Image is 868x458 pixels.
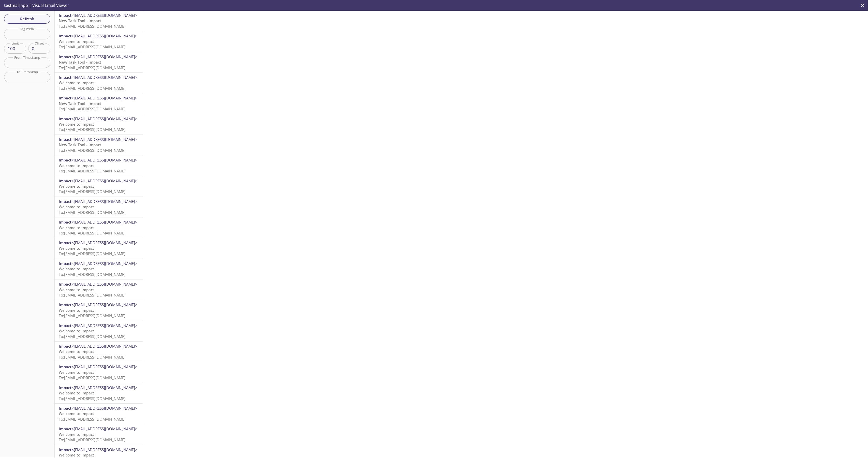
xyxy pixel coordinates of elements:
div: Impact<[EMAIL_ADDRESS][DOMAIN_NAME]>Welcome to ImpactTo:[EMAIL_ADDRESS][DOMAIN_NAME] [55,279,143,300]
span: <[EMAIL_ADDRESS][DOMAIN_NAME]> [71,13,137,18]
div: Impact<[EMAIL_ADDRESS][DOMAIN_NAME]>Welcome to ImpactTo:[EMAIL_ADDRESS][DOMAIN_NAME] [55,114,143,135]
span: To: [EMAIL_ADDRESS][DOMAIN_NAME] [59,86,125,91]
span: Impact [59,282,71,287]
span: To: [EMAIL_ADDRESS][DOMAIN_NAME] [59,148,125,153]
span: <[EMAIL_ADDRESS][DOMAIN_NAME]> [71,240,137,245]
span: Impact [59,219,71,225]
span: <[EMAIL_ADDRESS][DOMAIN_NAME]> [71,95,137,100]
span: <[EMAIL_ADDRESS][DOMAIN_NAME]> [71,302,137,307]
span: Welcome to Impact [59,80,94,85]
div: Impact<[EMAIL_ADDRESS][DOMAIN_NAME]>New Task Tool - ImpactTo:[EMAIL_ADDRESS][DOMAIN_NAME] [55,135,143,155]
span: To: [EMAIL_ADDRESS][DOMAIN_NAME] [59,396,125,401]
span: To: [EMAIL_ADDRESS][DOMAIN_NAME] [59,375,125,380]
span: Impact [59,385,71,390]
span: To: [EMAIL_ADDRESS][DOMAIN_NAME] [59,313,125,318]
div: Impact<[EMAIL_ADDRESS][DOMAIN_NAME]>Welcome to ImpactTo:[EMAIL_ADDRESS][DOMAIN_NAME] [55,217,143,238]
span: Welcome to Impact [59,163,94,168]
span: To: [EMAIL_ADDRESS][DOMAIN_NAME] [59,272,125,277]
span: Impact [59,199,71,204]
span: Welcome to Impact [59,411,94,416]
span: <[EMAIL_ADDRESS][DOMAIN_NAME]> [71,54,137,59]
div: Impact<[EMAIL_ADDRESS][DOMAIN_NAME]>Welcome to ImpactTo:[EMAIL_ADDRESS][DOMAIN_NAME] [55,155,143,176]
span: <[EMAIL_ADDRESS][DOMAIN_NAME]> [71,344,137,349]
div: Impact<[EMAIL_ADDRESS][DOMAIN_NAME]>Welcome to ImpactTo:[EMAIL_ADDRESS][DOMAIN_NAME] [55,300,143,320]
span: To: [EMAIL_ADDRESS][DOMAIN_NAME] [59,168,125,173]
span: New Task Tool - Impact [59,60,101,65]
span: <[EMAIL_ADDRESS][DOMAIN_NAME]> [71,178,137,183]
div: Impact<[EMAIL_ADDRESS][DOMAIN_NAME]>New Task Tool - ImpactTo:[EMAIL_ADDRESS][DOMAIN_NAME] [55,11,143,31]
span: Welcome to Impact [59,204,94,209]
button: Refresh [4,14,50,24]
span: Impact [59,13,71,18]
span: <[EMAIL_ADDRESS][DOMAIN_NAME]> [71,219,137,225]
span: Impact [59,406,71,411]
span: <[EMAIL_ADDRESS][DOMAIN_NAME]> [71,426,137,431]
span: Welcome to Impact [59,308,94,313]
span: Impact [59,323,71,328]
span: <[EMAIL_ADDRESS][DOMAIN_NAME]> [71,199,137,204]
span: Welcome to Impact [59,432,94,437]
span: Welcome to Impact [59,349,94,354]
span: To: [EMAIL_ADDRESS][DOMAIN_NAME] [59,251,125,256]
span: Impact [59,137,71,142]
span: <[EMAIL_ADDRESS][DOMAIN_NAME]> [71,157,137,162]
span: To: [EMAIL_ADDRESS][DOMAIN_NAME] [59,127,125,132]
span: Impact [59,75,71,80]
div: Impact<[EMAIL_ADDRESS][DOMAIN_NAME]>New Task Tool - ImpactTo:[EMAIL_ADDRESS][DOMAIN_NAME] [55,52,143,72]
span: <[EMAIL_ADDRESS][DOMAIN_NAME]> [71,116,137,121]
div: Impact<[EMAIL_ADDRESS][DOMAIN_NAME]>Welcome to ImpactTo:[EMAIL_ADDRESS][DOMAIN_NAME] [55,383,143,403]
span: To: [EMAIL_ADDRESS][DOMAIN_NAME] [59,65,125,70]
span: Impact [59,302,71,307]
span: Welcome to Impact [59,266,94,271]
span: Welcome to Impact [59,287,94,292]
div: Impact<[EMAIL_ADDRESS][DOMAIN_NAME]>Welcome to ImpactTo:[EMAIL_ADDRESS][DOMAIN_NAME] [55,362,143,382]
div: Impact<[EMAIL_ADDRESS][DOMAIN_NAME]>Welcome to ImpactTo:[EMAIL_ADDRESS][DOMAIN_NAME] [55,321,143,341]
span: Welcome to Impact [59,390,94,395]
div: Impact<[EMAIL_ADDRESS][DOMAIN_NAME]>Welcome to ImpactTo:[EMAIL_ADDRESS][DOMAIN_NAME] [55,197,143,217]
span: <[EMAIL_ADDRESS][DOMAIN_NAME]> [71,33,137,38]
span: Welcome to Impact [59,452,94,457]
span: Impact [59,426,71,431]
span: Impact [59,33,71,38]
span: New Task Tool - Impact [59,101,101,106]
span: <[EMAIL_ADDRESS][DOMAIN_NAME]> [71,406,137,411]
span: Impact [59,364,71,369]
span: New Task Tool - Impact [59,142,101,147]
span: To: [EMAIL_ADDRESS][DOMAIN_NAME] [59,44,125,49]
span: To: [EMAIL_ADDRESS][DOMAIN_NAME] [59,417,125,422]
span: <[EMAIL_ADDRESS][DOMAIN_NAME]> [71,137,137,142]
span: <[EMAIL_ADDRESS][DOMAIN_NAME]> [71,323,137,328]
span: <[EMAIL_ADDRESS][DOMAIN_NAME]> [71,364,137,369]
span: Welcome to Impact [59,122,94,127]
span: Welcome to Impact [59,39,94,44]
span: Impact [59,95,71,100]
span: To: [EMAIL_ADDRESS][DOMAIN_NAME] [59,354,125,360]
span: Welcome to Impact [59,225,94,230]
span: To: [EMAIL_ADDRESS][DOMAIN_NAME] [59,106,125,111]
span: Impact [59,240,71,245]
span: <[EMAIL_ADDRESS][DOMAIN_NAME]> [71,385,137,390]
span: <[EMAIL_ADDRESS][DOMAIN_NAME]> [71,75,137,80]
span: New Task Tool - Impact [59,18,101,23]
span: Welcome to Impact [59,370,94,375]
span: Refresh [8,16,46,22]
div: Impact<[EMAIL_ADDRESS][DOMAIN_NAME]>Welcome to ImpactTo:[EMAIL_ADDRESS][DOMAIN_NAME] [55,31,143,52]
span: testmail [4,3,20,8]
div: Impact<[EMAIL_ADDRESS][DOMAIN_NAME]>Welcome to ImpactTo:[EMAIL_ADDRESS][DOMAIN_NAME] [55,342,143,362]
span: To: [EMAIL_ADDRESS][DOMAIN_NAME] [59,292,125,298]
div: Impact<[EMAIL_ADDRESS][DOMAIN_NAME]>Welcome to ImpactTo:[EMAIL_ADDRESS][DOMAIN_NAME] [55,424,143,445]
span: Impact [59,157,71,162]
span: Impact [59,447,71,452]
span: Impact [59,54,71,59]
span: Impact [59,261,71,266]
span: To: [EMAIL_ADDRESS][DOMAIN_NAME] [59,24,125,29]
span: To: [EMAIL_ADDRESS][DOMAIN_NAME] [59,230,125,235]
div: Impact<[EMAIL_ADDRESS][DOMAIN_NAME]>Welcome to ImpactTo:[EMAIL_ADDRESS][DOMAIN_NAME] [55,176,143,197]
div: Impact<[EMAIL_ADDRESS][DOMAIN_NAME]>Welcome to ImpactTo:[EMAIL_ADDRESS][DOMAIN_NAME] [55,238,143,258]
span: To: [EMAIL_ADDRESS][DOMAIN_NAME] [59,334,125,339]
span: Welcome to Impact [59,184,94,189]
span: To: [EMAIL_ADDRESS][DOMAIN_NAME] [59,189,125,194]
span: Impact [59,116,71,121]
span: <[EMAIL_ADDRESS][DOMAIN_NAME]> [71,261,137,266]
span: <[EMAIL_ADDRESS][DOMAIN_NAME]> [71,447,137,452]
